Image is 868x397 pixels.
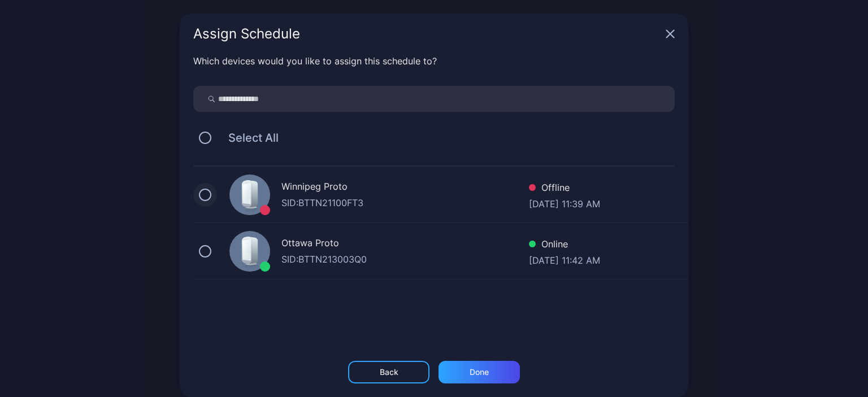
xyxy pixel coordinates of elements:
span: Select All [217,131,279,145]
div: SID: BTTN213003Q0 [281,252,529,266]
div: Online [529,237,600,254]
div: Assign Schedule [193,27,661,41]
div: Which devices would you like to assign this schedule to? [193,54,675,68]
div: Offline [529,181,600,197]
div: Back [380,368,398,377]
div: Ottawa Proto [281,236,529,252]
div: [DATE] 11:39 AM [529,197,600,208]
div: [DATE] 11:42 AM [529,254,600,265]
button: Back [348,361,429,383]
div: Winnipeg Proto [281,180,529,196]
div: Done [470,368,489,377]
button: Done [439,361,520,383]
div: SID: BTTN21100FT3 [281,196,529,210]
